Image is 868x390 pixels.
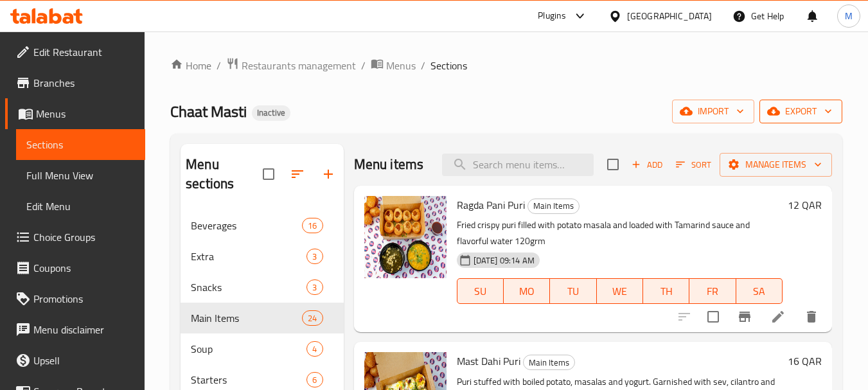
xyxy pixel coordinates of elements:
[730,157,822,173] span: Manage items
[468,254,540,267] span: [DATE] 09:14 AM
[421,58,425,73] li: /
[599,151,626,178] span: Select section
[5,345,145,376] a: Upsell
[770,309,786,324] a: Edit menu item
[170,58,211,73] a: Home
[191,249,306,264] span: Extra
[597,278,643,304] button: WE
[676,157,711,172] span: Sort
[303,312,322,324] span: 24
[457,351,520,371] span: Mast Dahi Puri
[630,157,664,172] span: Add
[255,161,282,188] span: Select all sections
[626,155,668,175] button: Add
[741,282,777,301] span: SA
[242,58,356,73] span: Restaurants management
[191,341,306,357] span: Soup
[36,106,135,121] span: Menus
[5,67,145,98] a: Branches
[668,155,720,175] span: Sort items
[538,8,566,24] div: Plugins
[303,220,322,232] span: 16
[33,260,135,276] span: Coupons
[759,100,842,123] button: export
[354,155,424,174] h2: Menu items
[5,283,145,314] a: Promotions
[550,278,596,304] button: TU
[16,129,145,160] a: Sections
[770,103,832,120] span: export
[509,282,545,301] span: MO
[252,105,290,121] div: Inactive
[689,278,736,304] button: FR
[181,272,343,303] div: Snacks3
[16,160,145,191] a: Full Menu View
[191,310,302,326] span: Main Items
[648,282,684,301] span: TH
[181,210,343,241] div: Beverages16
[788,352,822,370] h6: 16 QAR
[33,291,135,306] span: Promotions
[26,137,135,152] span: Sections
[33,44,135,60] span: Edit Restaurant
[626,155,668,175] span: Add item
[845,9,853,23] span: M
[5,253,145,283] a: Coupons
[302,218,323,233] div: items
[504,278,550,304] button: MO
[282,159,313,190] span: Sort sections
[33,322,135,337] span: Menu disclaimer
[695,282,731,301] span: FR
[33,229,135,245] span: Choice Groups
[364,196,447,278] img: Ragda Pani Puri
[700,303,727,330] span: Select to update
[643,278,689,304] button: TH
[463,282,499,301] span: SU
[528,199,579,213] span: Main Items
[33,353,135,368] span: Upsell
[307,281,322,294] span: 3
[307,343,322,355] span: 4
[527,199,580,214] div: Main Items
[627,9,712,23] div: [GEOGRAPHIC_DATA]
[181,303,343,333] div: Main Items24
[26,168,135,183] span: Full Menu View
[555,282,591,301] span: TU
[442,154,594,176] input: search
[457,195,525,215] span: Ragda Pani Puri
[672,100,754,123] button: import
[302,310,323,326] div: items
[306,279,323,295] div: items
[307,374,322,386] span: 6
[430,58,467,73] span: Sections
[524,355,574,370] span: Main Items
[306,249,323,264] div: items
[33,75,135,91] span: Branches
[191,279,306,295] span: Snacks
[729,301,760,332] button: Branch-specific-item
[170,57,842,74] nav: breadcrumb
[673,155,714,175] button: Sort
[796,301,827,332] button: delete
[307,251,322,263] span: 3
[788,196,822,214] h6: 12 QAR
[252,107,290,118] span: Inactive
[191,372,306,387] span: Starters
[720,153,832,177] button: Manage items
[457,278,504,304] button: SU
[386,58,416,73] span: Menus
[5,222,145,253] a: Choice Groups
[181,241,343,272] div: Extra3
[602,282,638,301] span: WE
[26,199,135,214] span: Edit Menu
[191,218,302,233] span: Beverages
[16,191,145,222] a: Edit Menu
[306,341,323,357] div: items
[361,58,366,73] li: /
[181,333,343,364] div: Soup4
